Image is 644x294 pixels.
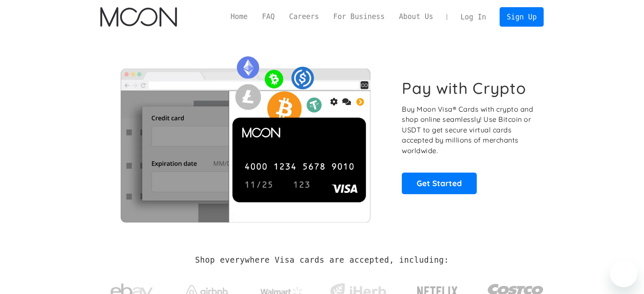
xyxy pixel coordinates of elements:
a: FAQ [255,11,282,22]
p: Buy Moon Visa® Cards with crypto and shop online seamlessly! Use Bitcoin or USDT to get secure vi... [402,104,534,156]
a: About Us [392,11,440,22]
iframe: Button to launch messaging window [610,260,637,287]
a: For Business [326,11,392,22]
a: Home [224,11,255,22]
img: Moon Cards let you spend your crypto anywhere Visa is accepted. [100,50,390,222]
img: Moon Logo [100,7,177,27]
a: Sign Up [500,7,544,26]
a: home [100,7,177,27]
a: Get Started [402,173,477,194]
h2: Shop everywhere Visa cards are accepted, including: [195,256,449,265]
a: Careers [282,11,326,22]
h1: Pay with Crypto [402,79,526,98]
a: Log In [453,8,493,26]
